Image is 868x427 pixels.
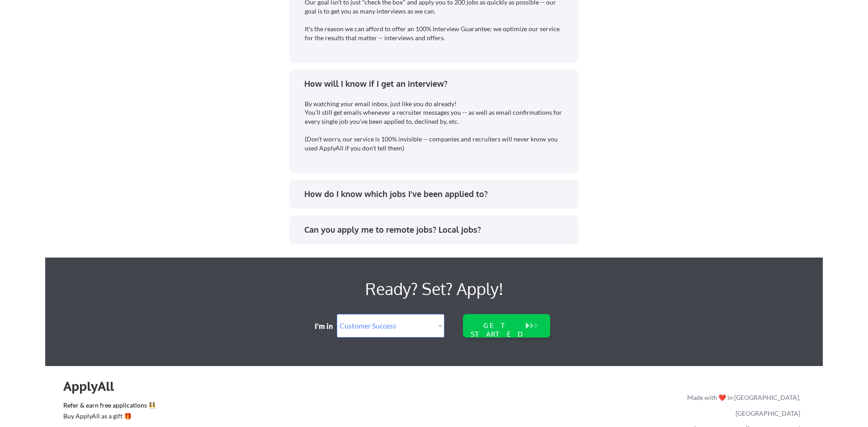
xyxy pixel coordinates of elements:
div: By watching your email inbox, just like you do already! You'll still get emails whenever a recrui... [305,99,564,153]
a: Buy ApplyAll as a gift 🎁 [63,412,154,423]
div: Can you apply me to remote jobs? Local jobs? [304,224,570,235]
div: I'm in [315,321,339,331]
div: Made with ❤️ in [GEOGRAPHIC_DATA], [GEOGRAPHIC_DATA] [684,389,800,421]
div: How do I know which jobs I've been applied to? [304,188,570,200]
div: Ready? Set? Apply! [172,276,696,302]
div: How will I know if I get an interview? [304,78,570,89]
div: GET STARTED [469,321,527,338]
div: Buy ApplyAll as a gift 🎁 [63,413,154,419]
div: ApplyAll [63,379,124,394]
a: Refer & earn free applications 👯‍♀️ [63,402,498,412]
